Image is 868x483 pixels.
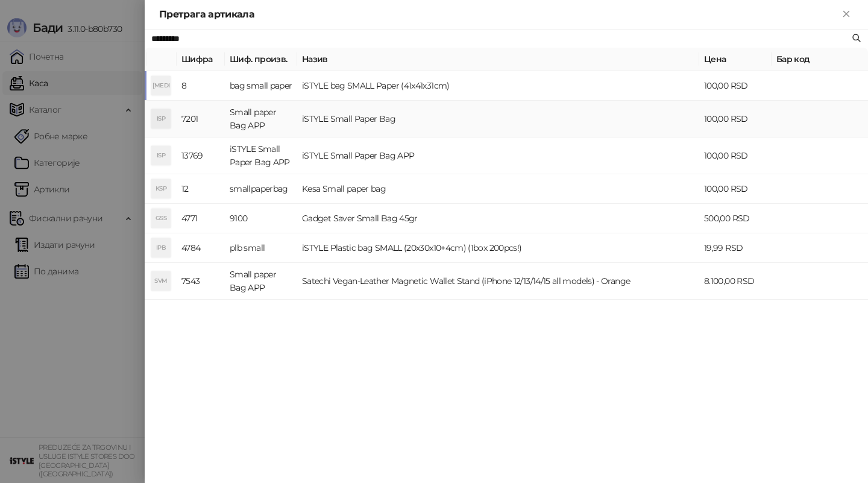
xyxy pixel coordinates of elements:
[772,48,868,71] th: Бар код
[177,48,225,71] th: Шифра
[297,48,699,71] th: Назив
[225,174,297,204] td: smallpaperbag
[177,137,225,174] td: 13769
[699,101,772,137] td: 100,00 RSD
[699,233,772,263] td: 19,99 RSD
[151,238,171,257] div: IPB
[699,263,772,300] td: 8.100,00 RSD
[151,271,171,291] div: SVM
[297,233,699,263] td: iSTYLE Plastic bag SMALL (20x30x10+4cm) (1box 200pcs!)
[297,174,699,204] td: Kesa Small paper bag
[151,76,171,95] div: [MEDICAL_DATA]
[177,71,225,101] td: 8
[225,204,297,233] td: 9100
[699,71,772,101] td: 100,00 RSD
[151,146,171,165] div: ISP
[177,233,225,263] td: 4784
[839,7,854,22] button: Close
[225,263,297,300] td: Small paper Bag APP
[177,263,225,300] td: 7543
[151,109,171,128] div: ISP
[297,137,699,174] td: iSTYLE Small Paper Bag APP
[297,263,699,300] td: Satechi Vegan-Leather Magnetic Wallet Stand (iPhone 12/13/14/15 all models) - Orange
[177,174,225,204] td: 12
[225,233,297,263] td: plb small
[297,204,699,233] td: Gadget Saver Small Bag 45gr
[225,48,297,71] th: Шиф. произв.
[297,71,699,101] td: iSTYLE bag SMALL Paper (41x41x31cm)
[225,71,297,101] td: bag small paper
[297,101,699,137] td: iSTYLE Small Paper Bag
[151,179,171,198] div: KSP
[699,48,772,71] th: Цена
[177,101,225,137] td: 7201
[159,7,839,22] div: Претрага артикала
[699,204,772,233] td: 500,00 RSD
[699,137,772,174] td: 100,00 RSD
[225,101,297,137] td: Small paper Bag APP
[699,174,772,204] td: 100,00 RSD
[177,204,225,233] td: 4771
[225,137,297,174] td: iSTYLE Small Paper Bag APP
[151,209,171,228] div: GSS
